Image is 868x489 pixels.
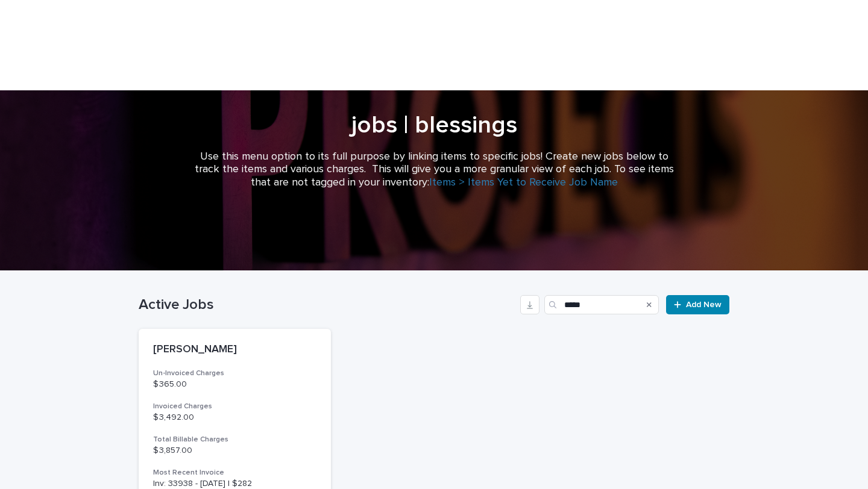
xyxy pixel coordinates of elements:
[544,295,659,314] input: Search
[153,379,316,390] p: $ 365.00
[193,151,675,190] p: Use this menu option to its full purpose by linking items to specific jobs! Create new jobs below...
[429,177,618,188] a: Items > Items Yet to Receive Job Name
[153,479,316,489] p: Inv: 33938 - [DATE] | $282
[139,296,515,314] h1: Active Jobs
[153,402,316,411] h3: Invoiced Charges
[153,468,316,478] h3: Most Recent Invoice
[153,435,316,444] h3: Total Billable Charges
[666,295,729,314] a: Add New
[153,413,316,423] p: $ 3,492.00
[686,301,722,309] span: Add New
[139,111,729,140] h1: jobs | blessings
[153,446,316,456] p: $ 3,857.00
[153,343,316,357] p: [PERSON_NAME]
[153,369,316,378] h3: Un-Invoiced Charges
